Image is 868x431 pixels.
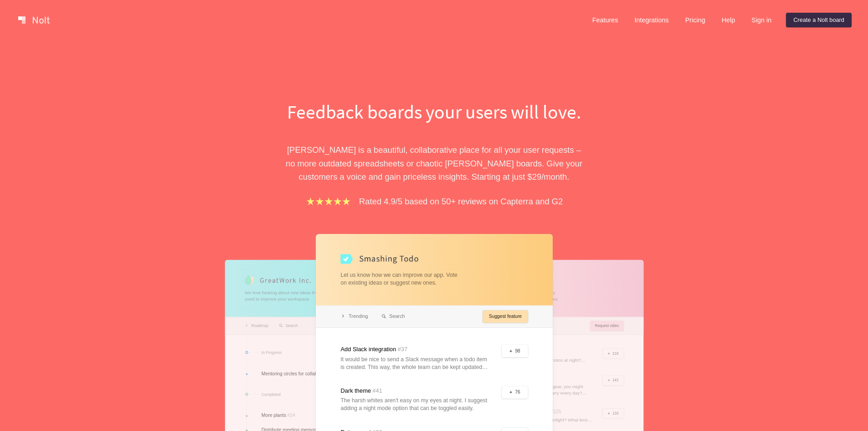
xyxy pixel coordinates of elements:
[359,195,563,208] p: Rated 4.9/5 based on 50+ reviews on Capterra and G2
[744,13,779,27] a: Sign in
[305,196,352,207] img: stars.b067e34983.png
[786,13,852,27] a: Create a Nolt board
[277,143,591,183] p: [PERSON_NAME] is a beautiful, collaborative place for all your user requests – no more outdated s...
[585,13,626,27] a: Features
[714,13,743,27] a: Help
[678,13,713,27] a: Pricing
[627,13,676,27] a: Integrations
[277,99,591,125] h1: Feedback boards your users will love.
